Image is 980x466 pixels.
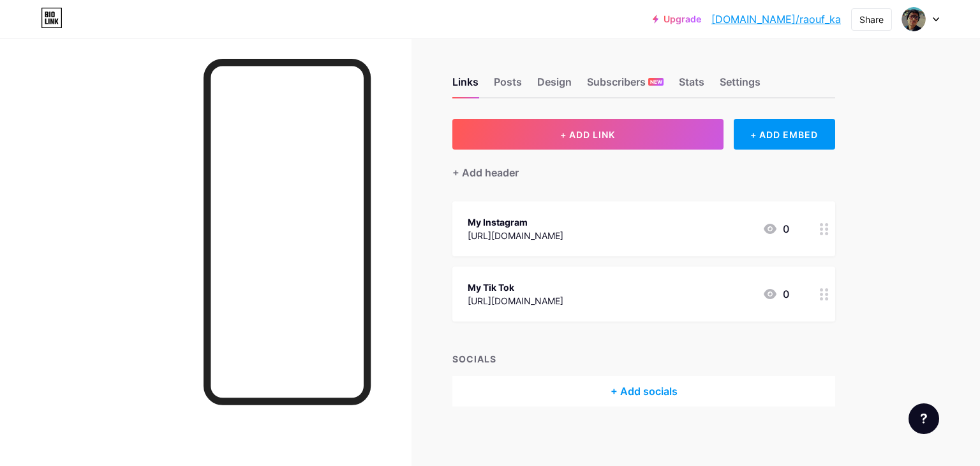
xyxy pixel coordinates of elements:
div: + ADD EMBED [734,119,835,150]
span: + ADD LINK [560,129,615,140]
span: NEW [650,78,662,86]
div: + Add socials [452,376,835,407]
div: Stats [679,74,704,97]
div: [URL][DOMAIN_NAME] [468,229,563,242]
div: Settings [720,74,761,97]
div: 0 [762,221,789,237]
div: + Add header [452,165,519,180]
div: Design [537,74,572,97]
div: Subscribers [587,74,664,97]
div: Links [452,74,479,97]
div: Share [859,13,884,26]
div: [URL][DOMAIN_NAME] [468,294,563,307]
div: 0 [762,286,789,302]
div: SOCIALS [452,352,835,366]
div: Posts [494,74,522,97]
a: [DOMAIN_NAME]/raouf_ka [711,12,841,27]
a: Upgrade [653,14,701,24]
button: + ADD LINK [452,119,724,150]
div: My Tik Tok [468,281,563,294]
img: raouf_ka [902,7,926,31]
div: My Instagram [468,215,563,229]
